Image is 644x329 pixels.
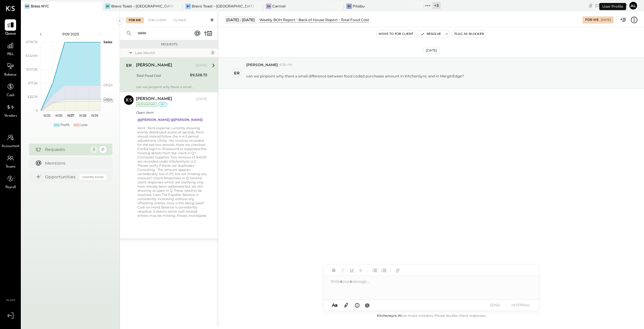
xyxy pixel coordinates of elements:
button: Underline [348,266,356,274]
a: Balance [0,60,21,78]
div: + 3 [432,2,441,9]
div: Loss [80,123,87,127]
button: Strikethrough [357,266,365,274]
div: Rent : Rent expense currently showing evenly distributed across all periods. Rent should instead ... [137,126,207,218]
text: 0 [36,108,38,113]
strong: @[PERSON_NAME] [137,118,170,122]
div: For Client [145,17,169,23]
div: Back of House Report [298,17,338,22]
div: Pitabu [353,4,365,9]
text: W39 [91,113,98,118]
div: BT [185,4,191,9]
text: W35 [43,113,50,118]
button: @ [363,301,371,309]
span: 8:38 AM [279,63,292,67]
button: SEND [483,301,507,309]
a: Cash [0,81,21,98]
text: W36 [55,113,62,118]
div: [PERSON_NAME] [136,96,172,102]
div: $9,528.72 [190,72,207,78]
div: Last Month [135,50,209,55]
span: Accountant [1,144,20,149]
button: Resolve [418,30,443,38]
div: can we pinpoint why there a small difference between food coded purchases amount in KitchenSync a... [246,74,464,79]
div: int [158,102,167,107]
span: Teams [6,164,16,170]
div: Coming Soon [80,174,106,180]
div: [DATE] - [DATE] [225,16,256,24]
button: Move to for client [376,30,416,38]
text: $71.5K [28,81,38,85]
span: Payroll [5,185,16,190]
text: $178.7K [26,40,38,44]
text: $142.9K [26,54,38,58]
button: Unordered List [371,266,379,274]
div: [DATE] [601,18,611,22]
a: Accountant [0,132,21,149]
text: W37 [67,113,74,118]
button: Ordered List [380,266,388,274]
button: Flag as Blocker [452,30,486,38]
span: Vendors [4,113,17,119]
div: 2 [90,146,97,153]
div: Requests [45,146,87,152]
div: User Profile [599,3,626,10]
text: Labor [103,97,112,102]
div: Closed [171,17,189,23]
div: Requests [123,42,215,46]
button: Italic [339,266,347,274]
div: Carmel [272,4,285,9]
button: Aa [330,302,340,308]
div: Mentions [45,160,103,166]
span: Balance [4,72,17,78]
div: [DATE] [423,47,440,54]
button: Add URL [394,266,402,274]
div: er [234,70,240,76]
text: OPEX [103,83,113,87]
div: [PERSON_NAME] [136,63,172,68]
div: 21 [99,146,106,153]
div: [DATE] [196,97,207,102]
text: W38 [79,113,86,118]
a: P&L [0,40,21,57]
div: [DATE] [595,3,627,8]
div: For Me [126,17,144,23]
div: Bravo Toast – [GEOGRAPHIC_DATA] [111,4,174,9]
div: BT [105,4,110,9]
div: Pi [346,4,352,9]
button: INTERNAL [509,301,533,309]
span: a [335,302,338,308]
text: Sales [103,40,112,44]
div: can we pinpoint why there a small difference between food coded purchases amount in KitchenSync a... [136,85,207,89]
div: Opportunities [45,174,77,180]
text: Occu... [103,96,114,101]
span: P&L [7,52,14,57]
span: Queue [5,31,16,37]
span: @ [365,302,370,308]
div: [DATE] [196,63,207,68]
div: Total Food Cost [136,73,188,79]
div: Accountant [136,102,157,107]
a: Queue [0,19,21,37]
div: Weekly BOH Report [259,17,295,22]
div: For Me [585,18,599,22]
div: BN [24,4,30,9]
a: Vendors [0,102,21,119]
a: Teams [0,152,21,170]
div: Brass NYC [31,4,49,9]
text: $35.7K [27,95,38,99]
text: COGS [103,99,113,103]
div: er [126,63,132,68]
div: Ca [266,4,271,9]
text: $107.2K [26,67,38,71]
div: Bravo Toast – [GEOGRAPHIC_DATA] [192,4,254,9]
div: 2 [210,50,215,55]
button: Bold [330,266,338,274]
span: Cash [7,93,14,98]
div: Profit [61,123,69,127]
a: Payroll [0,173,21,190]
div: Open Item [136,110,205,116]
span: [PERSON_NAME] [246,62,278,67]
button: Al [628,1,638,10]
div: P09 2025 [45,32,96,37]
